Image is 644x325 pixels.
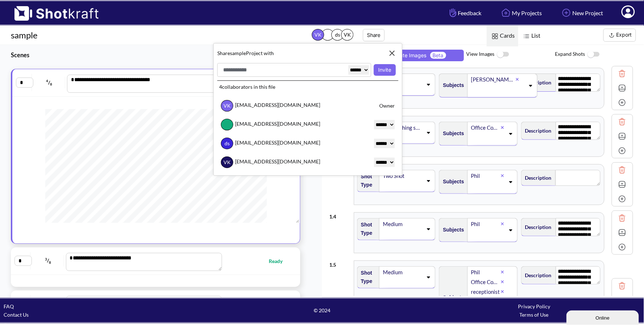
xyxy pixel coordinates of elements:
[221,157,233,168] span: VK
[221,138,233,149] span: ds
[467,47,555,62] span: View Images
[617,68,628,79] img: Trash Icon
[585,47,602,62] img: ToggleOff Icon
[448,7,458,19] img: Hand Icon
[363,29,385,41] button: Share
[617,295,628,306] img: Expand Icon
[430,52,446,59] span: Beta
[312,29,324,41] span: VK
[566,309,640,325] iframe: chat widget
[500,7,512,19] img: Home Icon
[617,131,628,142] img: Expand Icon
[382,75,423,84] div: OTS
[617,116,628,127] img: Trash Icon
[522,221,552,233] span: Description
[522,269,552,281] span: Description
[439,176,464,188] span: Subjects
[471,287,501,297] div: receptionist
[518,26,544,46] span: List
[357,267,376,287] span: Shot Type
[603,29,636,42] button: Export
[221,138,366,149] span: [EMAIL_ADDRESS][DOMAIN_NAME]
[329,257,350,269] div: 1 . 5
[439,224,464,236] span: Subjects
[368,50,464,61] button: Generate ImagesBeta
[471,277,501,287] div: Office Complex
[34,77,65,88] span: /
[617,145,628,156] img: Add Icon
[217,49,382,57] span: Share sample Project with
[357,219,376,239] span: Shot Type
[46,79,48,83] span: 4
[329,209,350,221] div: 1 . 4
[331,29,344,41] span: ds
[374,64,396,76] button: Invite
[522,125,552,137] span: Description
[471,123,501,133] div: Office Complex
[428,302,640,311] div: Privacy Policy
[560,7,573,19] img: Add Icon
[522,32,531,41] img: List Icon
[617,164,628,175] img: Trash Icon
[221,100,233,112] span: VK
[617,242,628,253] img: Add Icon
[49,260,51,264] span: 8
[4,312,29,318] a: Contact Us
[269,257,290,265] span: Ready
[617,280,628,291] img: Trash Icon
[439,128,464,139] span: Subjects
[555,47,644,62] span: Expand Shots
[382,171,423,181] div: Two Shot
[366,101,395,110] span: Owner
[382,219,423,229] div: Medium
[617,193,628,204] img: Add Icon
[607,31,616,40] img: Export Icon
[217,80,398,93] div: 4 collaborators in this file
[487,26,518,46] span: Cards
[11,51,304,59] h3: Scenes
[490,32,500,41] img: Card Icon
[382,267,423,277] div: Medium
[428,311,640,319] div: Terms of Use
[471,267,501,277] div: Phil
[617,227,628,238] img: Expand Icon
[522,172,552,184] span: Description
[617,97,628,108] img: Add Icon
[448,9,482,17] span: Feedback
[471,75,516,84] div: [PERSON_NAME]'s hand
[357,171,376,191] span: Shot Type
[617,83,628,93] img: Expand Icon
[4,303,14,309] a: FAQ
[382,123,423,133] div: Establishing shot
[386,47,398,59] img: Close Icon
[439,79,464,91] span: Subjects
[617,213,628,224] img: Trash Icon
[494,3,548,22] a: My Projects
[45,257,47,261] span: 3
[471,219,501,229] div: Phil
[50,82,52,86] span: 8
[555,3,609,22] a: New Project
[32,255,64,267] span: /
[221,157,366,168] span: [EMAIL_ADDRESS][DOMAIN_NAME]
[221,100,366,112] span: [EMAIL_ADDRESS][DOMAIN_NAME]
[329,161,633,209] div: 1.3Shot TypeTwo ShotSubjectsPhilDescriptionTrash IconExpand IconAdd Icon
[495,47,511,62] img: ToggleOff Icon
[221,119,366,130] span: [EMAIL_ADDRESS][DOMAIN_NAME]
[617,179,628,190] img: Expand Icon
[471,171,501,181] div: Phil
[439,292,464,304] span: Subjects
[216,306,428,314] span: © 2024
[341,29,354,41] span: VK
